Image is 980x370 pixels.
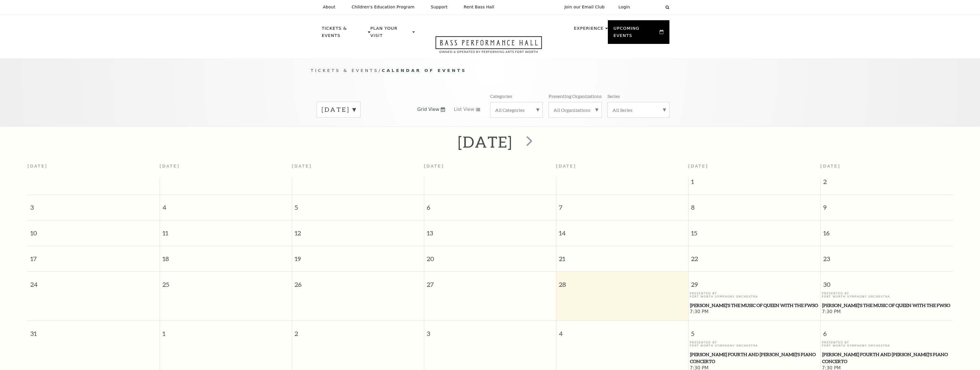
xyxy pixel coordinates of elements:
span: [DATE] [820,164,841,168]
p: Presenting Organizations [549,93,602,99]
th: [DATE] [292,160,424,177]
span: 6 [424,195,556,215]
p: Presented By Fort Worth Symphony Orchestra [822,292,951,298]
span: 28 [556,272,688,292]
span: 29 [689,272,820,292]
p: Rent Bass Hall [464,5,494,10]
span: 25 [160,272,292,292]
span: 24 [27,272,160,292]
span: [PERSON_NAME]'s The Music of Queen with the FWSO [822,302,951,309]
span: 18 [160,246,292,266]
th: [DATE] [160,160,292,177]
span: 17 [27,246,160,266]
span: [PERSON_NAME] Fourth and [PERSON_NAME]'s Piano Concerto [822,351,951,365]
span: 7:30 PM [822,309,951,315]
h2: [DATE] [458,133,512,151]
span: [DATE] [688,164,708,168]
span: Calendar of Events [382,68,466,73]
select: Select: [639,4,660,10]
span: 2 [821,177,953,189]
p: Plan Your Visit [370,25,411,42]
span: 11 [160,220,292,240]
span: 7 [556,195,688,215]
span: 23 [821,246,953,266]
span: 4 [556,321,688,341]
span: 22 [689,246,820,266]
span: 1 [160,321,292,341]
span: [PERSON_NAME]'s The Music of Queen with the FWSO [690,302,819,309]
span: 31 [27,321,160,341]
span: 21 [556,246,688,266]
span: 2 [292,321,424,341]
th: [DATE] [27,160,160,177]
span: [PERSON_NAME] Fourth and [PERSON_NAME]'s Piano Concerto [690,351,819,365]
span: Grid View [417,106,440,113]
p: Tickets & Events [322,25,367,42]
p: Series [608,93,620,99]
span: 1 [689,177,820,189]
span: 5 [689,321,820,341]
p: Children's Education Program [352,5,415,10]
span: 5 [292,195,424,215]
label: All Organizations [553,107,597,113]
span: 27 [424,272,556,292]
span: 6 [821,321,953,341]
button: next [518,132,539,152]
span: 12 [292,220,424,240]
span: 14 [556,220,688,240]
span: List View [454,106,474,113]
label: All Series [612,107,665,113]
p: Presented By Fort Worth Symphony Orchestra [822,341,951,347]
p: Presented By Fort Worth Symphony Orchestra [690,292,819,298]
span: 4 [160,195,292,215]
span: 19 [292,246,424,266]
p: Experience [574,25,603,35]
p: About [323,5,335,10]
th: [DATE] [424,160,556,177]
span: Tickets & Events [311,68,379,73]
span: 10 [27,220,160,240]
label: All Categories [495,107,538,113]
span: 30 [821,272,953,292]
span: 3 [424,321,556,341]
span: 13 [424,220,556,240]
span: 3 [27,195,160,215]
p: Presented By Fort Worth Symphony Orchestra [690,341,819,347]
span: 26 [292,272,424,292]
p: / [311,67,669,74]
p: Upcoming Events [614,25,658,42]
span: 16 [821,220,953,240]
p: Support [431,5,448,10]
span: 20 [424,246,556,266]
p: Categories [490,93,512,99]
label: [DATE] [322,105,356,114]
span: 9 [821,195,953,215]
th: [DATE] [556,160,688,177]
span: 7:30 PM [690,309,819,315]
span: 15 [689,220,820,240]
span: 8 [689,195,820,215]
